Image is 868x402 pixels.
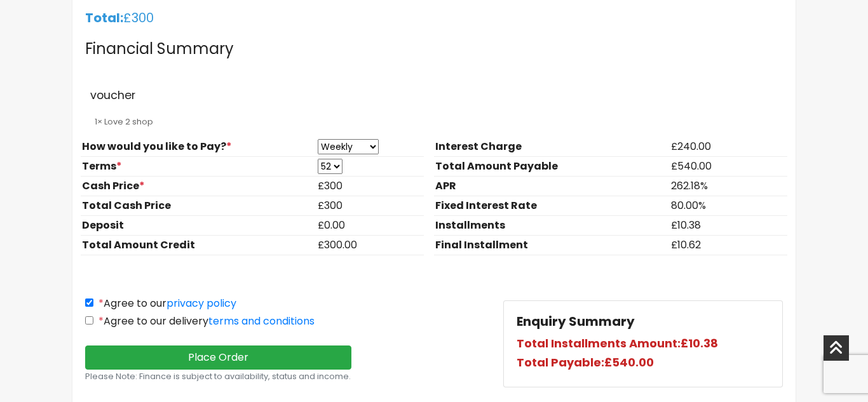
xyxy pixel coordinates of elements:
[318,238,357,252] span: £300.00
[316,196,424,216] li: £
[81,157,316,177] li: Terms
[208,314,315,328] a: terms and conditions
[612,354,654,370] span: 540.00
[671,238,701,252] span: £10.62
[324,198,342,213] span: 300
[671,198,706,213] span: 80.00%
[434,196,670,216] li: Fixed Interest Rate
[434,157,670,177] li: Total Amount Payable
[85,30,783,68] h4: Financial Summary
[434,236,670,255] li: Final Installment
[324,178,342,193] span: 300
[85,315,315,328] label: Agree to our delivery
[517,335,681,351] b: Total Installments Amount:
[85,298,93,307] input: *Agree to ourprivacy policy
[517,354,604,370] b: Total Payable:
[81,196,316,216] li: Total Cash Price
[671,159,712,173] span: £540.00
[517,312,635,330] b: Enquiry Summary
[318,218,345,232] span: £0.00
[81,236,316,255] li: Total Amount Credit
[85,316,93,325] input: *Agree to our deliveryterms and conditions
[85,345,351,370] button: Place Order
[95,113,778,131] p: 1× Love 2 shop
[85,297,236,310] label: Agree to our
[90,89,778,102] div: voucher
[517,356,770,370] h5: £
[671,218,701,232] span: £10.38
[85,371,351,382] small: Please Note: Finance is subject to availability, status and income.
[81,216,316,236] li: Deposit
[166,296,236,311] a: privacy policy
[671,178,708,193] span: 262.18%
[688,335,718,351] span: 10.38
[434,177,670,196] li: APR
[671,139,711,154] span: £240.00
[434,216,670,236] li: Installments
[132,9,154,27] span: 300
[517,337,770,351] h5: £
[85,10,783,25] h5: £
[81,137,316,157] li: How would you like to Pay?
[316,177,424,196] li: £
[434,137,670,157] li: Interest Charge
[81,177,316,196] li: Cash Price
[85,9,123,27] b: Total:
